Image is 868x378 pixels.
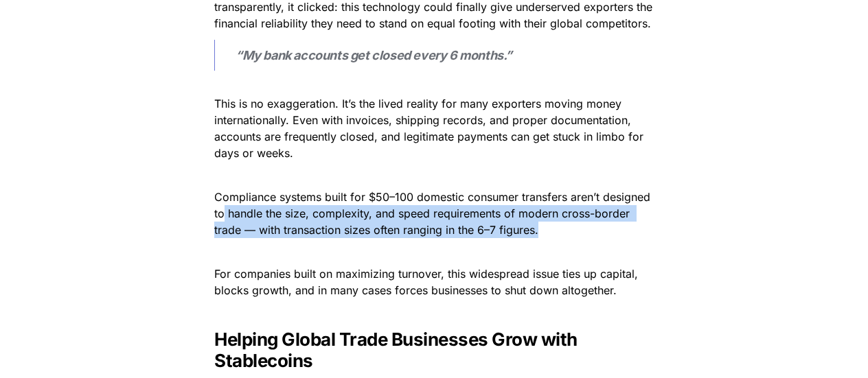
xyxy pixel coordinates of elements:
[214,267,641,297] span: For companies built on maximizing turnover, this widespread issue ties up capital, blocks growth,...
[214,190,654,237] span: Compliance systems built for $50–100 domestic consumer transfers aren’t designed to handle the si...
[214,97,647,160] span: This is no exaggeration. It’s the lived reality for many exporters moving money internationally. ...
[214,329,581,371] strong: Helping Global Trade Businesses Grow with Stablecoins
[236,48,512,62] strong: “My bank accounts get closed every 6 months.”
